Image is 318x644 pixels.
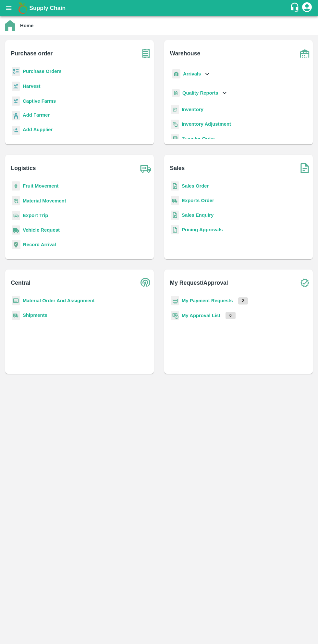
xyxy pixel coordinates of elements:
a: Harvest [23,84,40,89]
div: account of current user [301,1,313,15]
a: Vehicle Request [23,227,60,233]
a: Supply Chain [29,4,290,13]
img: payment [171,296,179,305]
b: Add Supplier [23,127,53,132]
a: Inventory Adjustment [182,121,231,127]
img: centralMaterial [12,296,20,305]
p: 0 [226,312,236,319]
img: sales [171,225,179,235]
img: fruit [12,181,20,191]
a: Inventory [182,107,203,112]
img: shipments [171,196,179,205]
a: Material Movement [23,198,66,203]
img: whInventory [171,105,179,114]
img: farmer [12,111,20,121]
img: reciept [12,67,20,76]
div: Arrivals [171,67,211,81]
a: Purchase Orders [23,69,62,74]
a: Pricing Approvals [182,227,223,232]
img: whArrival [172,69,180,79]
b: Add Farmer [23,112,50,118]
a: Export Trip [23,213,48,218]
a: Sales Enquiry [182,213,214,218]
img: warehouse [297,45,313,62]
a: Record Arrival [23,242,56,247]
img: recordArrival [12,240,20,249]
p: 2 [238,297,248,305]
img: shipments [12,311,20,320]
b: Warehouse [170,49,201,58]
img: harvest [12,81,20,91]
img: central [138,275,154,291]
b: Central [11,278,31,287]
a: My Approval List [182,313,220,318]
b: Purchase order [11,49,53,58]
a: Shipments [23,313,47,318]
img: home [5,20,15,31]
b: Arrivals [183,71,201,76]
img: qualityReport [172,89,180,97]
b: Supply Chain [29,5,66,11]
img: soSales [297,160,313,176]
a: Add Farmer [23,111,50,120]
img: logo [16,2,29,15]
a: Exports Order [182,198,214,203]
b: Quality Reports [182,90,218,96]
img: check [297,275,313,291]
b: Sales [170,164,185,173]
b: Home [20,23,33,28]
a: Fruit Movement [23,183,59,189]
a: Captive Farms [23,98,56,104]
img: supplier [12,126,20,135]
b: Logistics [11,164,36,173]
img: inventory [171,120,179,129]
img: sales [171,181,179,191]
img: vehicle [12,225,20,235]
a: Transfer Order [182,136,215,141]
div: Quality Reports [171,86,228,100]
a: Add Supplier [23,126,53,135]
img: whTransfer [171,134,179,144]
a: Sales Order [182,183,209,189]
a: Material Order And Assignment [23,298,95,303]
img: material [12,196,20,206]
b: My Request/Approval [170,278,228,287]
button: open drawer [1,1,16,16]
img: sales [171,211,179,220]
img: delivery [12,211,20,220]
img: purchase [138,45,154,62]
a: My Payment Requests [182,298,233,303]
img: approval [171,311,179,320]
img: truck [138,160,154,176]
div: customer-support [290,2,301,14]
img: harvest [12,96,20,106]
